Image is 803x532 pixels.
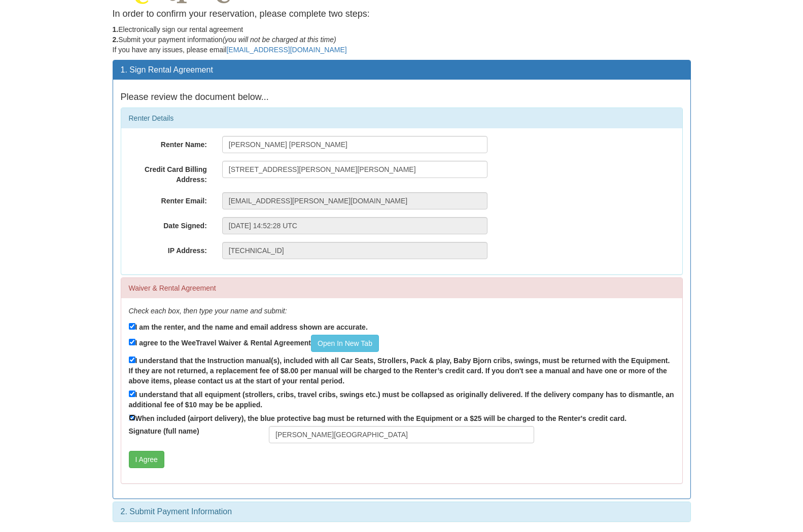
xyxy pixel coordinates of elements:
label: Date Signed: [121,217,215,231]
a: Open In New Tab [311,335,379,352]
label: When included (airport delivery), the blue protective bag must be returned with the Equipment or ... [129,412,627,423]
label: I understand that all equipment (strollers, cribs, travel cribs, swings etc.) must be collapsed a... [129,388,675,410]
label: Signature (full name) [121,426,262,436]
h3: 1. Sign Rental Agreement [121,65,683,75]
label: Renter Name: [121,136,215,150]
button: I Agree [129,451,164,468]
em: Check each box, then type your name and submit: [129,307,287,315]
p: Electronically sign our rental agreement Submit your payment information If you have any issues, ... [113,24,691,55]
h4: Please review the document below... [121,92,683,102]
div: Waiver & Rental Agreement [121,278,682,298]
label: IP Address: [121,242,215,256]
h4: In order to confirm your reservation, please complete two steps: [113,9,691,19]
input: I understand that the Instruction manual(s), included with all Car Seats, Strollers, Pack & play,... [129,357,135,363]
label: I am the renter, and the name and email address shown are accurate. [129,321,368,332]
input: I am the renter, and the name and email address shown are accurate. [129,323,135,330]
label: Credit Card Billing Address: [121,161,215,185]
input: Full Name [269,426,534,443]
em: (you will not be charged at this time) [223,36,336,44]
a: [EMAIL_ADDRESS][DOMAIN_NAME] [226,46,346,54]
h3: 2. Submit Payment Information [121,507,683,516]
input: I agree to the WeeTravel Waiver & Rental AgreementOpen In New Tab [129,339,135,345]
label: Renter Email: [121,192,215,206]
input: When included (airport delivery), the blue protective bag must be returned with the Equipment or ... [129,414,135,421]
strong: 2. [113,36,119,44]
label: I agree to the WeeTravel Waiver & Rental Agreement [129,335,379,352]
strong: 1. [113,25,119,33]
label: I understand that the Instruction manual(s), included with all Car Seats, Strollers, Pack & play,... [129,354,675,386]
input: I understand that all equipment (strollers, cribs, travel cribs, swings etc.) must be collapsed a... [129,391,135,397]
div: Renter Details [121,108,682,128]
